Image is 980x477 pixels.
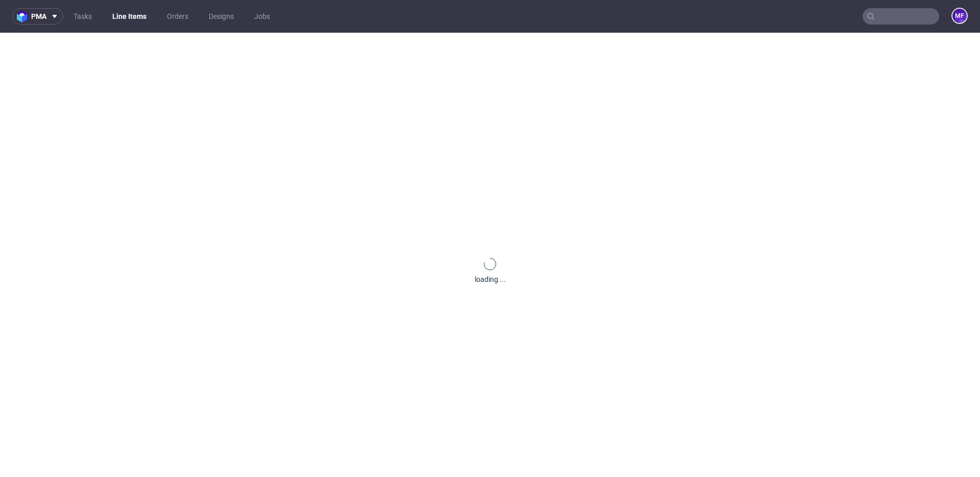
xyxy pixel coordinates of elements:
img: logo [17,11,31,22]
a: Tasks [67,8,98,25]
button: pma [12,8,63,25]
a: Line Items [106,8,153,25]
a: Jobs [248,8,276,25]
a: Orders [161,8,194,25]
figcaption: MF [952,9,967,23]
div: loading ... [475,274,506,284]
span: pma [31,13,46,20]
a: Designs [203,8,240,25]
